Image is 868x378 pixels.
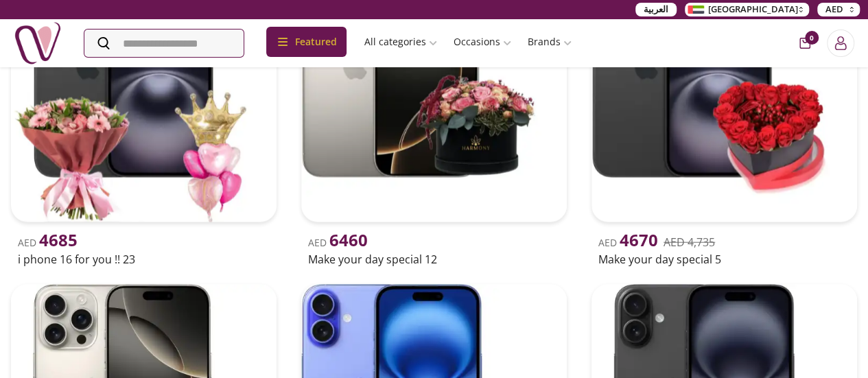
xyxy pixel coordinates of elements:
span: [GEOGRAPHIC_DATA] [708,3,798,16]
img: Nigwa-uae-gifts [14,19,62,67]
a: Occasions [445,29,519,54]
span: 4670 [620,228,658,251]
span: العربية [644,3,668,16]
span: AED [825,3,843,16]
div: Featured [266,27,347,57]
span: 4685 [39,228,78,251]
h2: i phone 16 for you !! 23 [18,251,270,268]
button: [GEOGRAPHIC_DATA] [685,3,809,16]
span: AED [308,236,368,249]
a: All categories [356,29,445,54]
h2: Make your day special 5 [598,251,850,268]
button: cart-button [799,38,810,49]
input: Search [84,29,244,57]
button: AED [817,3,860,16]
span: 6460 [329,228,368,251]
h2: Make your day special 12 [308,251,560,268]
span: AED [598,236,658,249]
del: AED 4,735 [664,235,715,250]
img: Arabic_dztd3n.png [688,5,704,14]
span: AED [18,236,78,249]
span: 0 [805,31,819,45]
button: Login [827,29,854,57]
a: Brands [519,29,580,54]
